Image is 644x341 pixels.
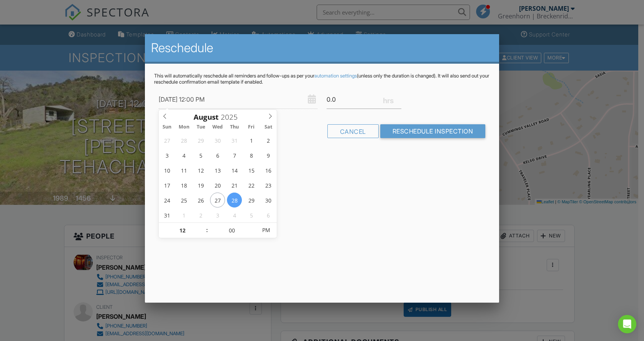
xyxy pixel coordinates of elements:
span: Thu [226,125,243,130]
span: August 25, 2025 [176,193,191,208]
span: August 6, 2025 [210,148,225,163]
span: Sat [260,125,277,130]
span: August 18, 2025 [176,178,191,193]
span: August 8, 2025 [244,148,259,163]
span: August 11, 2025 [176,163,191,178]
span: August 13, 2025 [210,163,225,178]
input: Scroll to increment [159,223,206,238]
span: August 21, 2025 [227,178,242,193]
input: Scroll to increment [219,112,244,122]
span: August 31, 2025 [159,208,174,222]
span: August 5, 2025 [193,148,208,163]
span: August 27, 2025 [210,193,225,208]
span: August 4, 2025 [176,148,191,163]
span: August 10, 2025 [159,163,174,178]
span: August 23, 2025 [261,178,276,193]
span: Click to toggle [255,222,276,238]
span: August 16, 2025 [261,163,276,178]
span: August 20, 2025 [210,178,225,193]
span: Wed [209,125,226,130]
span: August 19, 2025 [193,178,208,193]
span: July 31, 2025 [227,133,242,148]
span: August 29, 2025 [244,193,259,208]
span: September 5, 2025 [244,208,259,222]
span: September 4, 2025 [227,208,242,222]
span: August 24, 2025 [159,193,174,208]
span: September 2, 2025 [193,208,208,222]
span: August 28, 2025 [227,193,242,208]
input: Reschedule Inspection [380,124,486,138]
span: September 3, 2025 [210,208,225,222]
input: Scroll to increment [208,223,255,238]
span: August 2, 2025 [261,133,276,148]
span: September 6, 2025 [261,208,276,222]
a: automation settings [314,73,357,79]
span: August 22, 2025 [244,178,259,193]
span: Sun [159,125,176,130]
span: Scroll to increment [194,114,219,121]
span: September 1, 2025 [176,208,191,222]
span: August 15, 2025 [244,163,259,178]
span: Mon [176,125,192,130]
span: August 14, 2025 [227,163,242,178]
span: August 9, 2025 [261,148,276,163]
span: July 30, 2025 [210,133,225,148]
span: Fri [243,125,260,130]
h2: Reschedule [151,40,493,56]
p: This will automatically reschedule all reminders and follow-ups as per your (unless only the dura... [154,73,490,85]
span: August 7, 2025 [227,148,242,163]
span: Tue [192,125,209,130]
span: August 12, 2025 [193,163,208,178]
span: July 28, 2025 [176,133,191,148]
div: Open Intercom Messenger [618,315,636,333]
span: August 17, 2025 [159,178,174,193]
span: July 29, 2025 [193,133,208,148]
div: Cancel [327,124,379,138]
span: : [206,222,208,238]
span: August 26, 2025 [193,193,208,208]
span: August 30, 2025 [261,193,276,208]
span: August 3, 2025 [159,148,174,163]
span: August 1, 2025 [244,133,259,148]
span: July 27, 2025 [159,133,174,148]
